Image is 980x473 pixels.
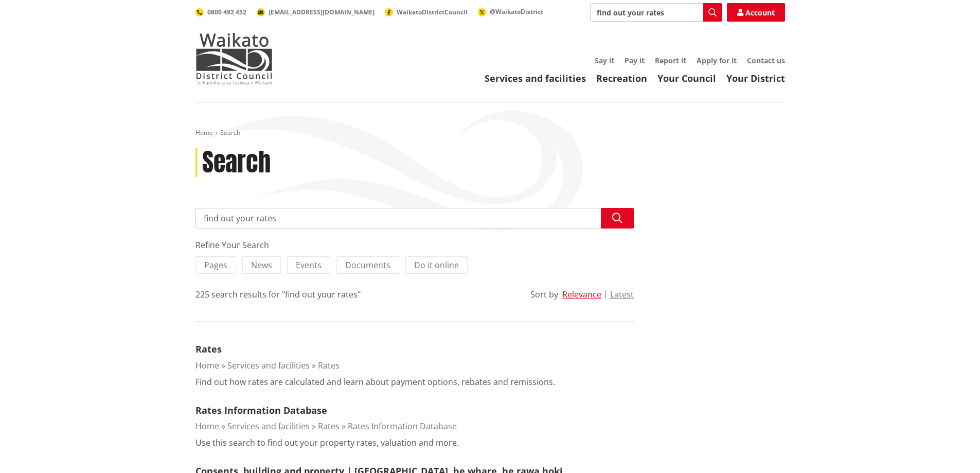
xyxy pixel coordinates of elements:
[195,128,213,137] a: Home
[345,259,390,271] span: Documents
[318,421,340,432] a: Rates
[726,72,785,84] a: Your District
[590,3,722,22] input: Search input
[747,56,785,65] a: Contact us
[625,56,645,65] a: Pay it
[227,360,310,371] a: Services and facilities
[348,421,457,432] a: Rates Information Database
[195,436,459,449] p: Use this search to find out your property rates, valuation and more.
[227,421,310,432] a: Services and facilities
[202,148,271,178] h1: Search
[195,239,634,251] div: Refine Your Search
[195,208,634,229] input: Search input
[385,8,468,16] a: WaikatoDistrictCouncil
[269,8,375,16] span: [EMAIL_ADDRESS][DOMAIN_NAME]
[296,259,322,271] span: Events
[195,404,327,416] a: Rates Information Database
[220,128,240,137] span: Search
[195,129,785,137] nav: breadcrumb
[414,259,459,271] span: Do it online
[610,290,634,299] button: Latest
[397,8,468,16] span: WaikatoDistrictCouncil
[697,56,737,65] a: Apply for it
[490,7,543,16] span: @WaikatoDistrict
[485,72,586,84] a: Services and facilities
[195,288,361,301] div: 225 search results for "find out your rates"
[596,72,647,84] a: Recreation
[595,56,614,65] a: Say it
[195,33,273,84] img: Waikato District Council - Te Kaunihera aa Takiwaa o Waikato
[530,288,558,301] div: Sort by
[655,56,686,65] a: Report it
[204,259,227,271] span: Pages
[195,376,555,388] p: Find out how rates are calculated and learn about payment options, rebates and remissions.
[195,421,219,432] a: Home
[257,8,375,16] a: [EMAIL_ADDRESS][DOMAIN_NAME]
[727,3,785,22] a: Account
[251,259,272,271] span: News
[657,72,716,84] a: Your Council
[207,8,246,16] span: 0800 492 452
[195,343,222,355] a: Rates
[195,8,246,16] a: 0800 492 452
[478,7,543,16] a: @WaikatoDistrict
[318,360,340,371] a: Rates
[195,360,219,371] a: Home
[562,290,601,299] button: Relevance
